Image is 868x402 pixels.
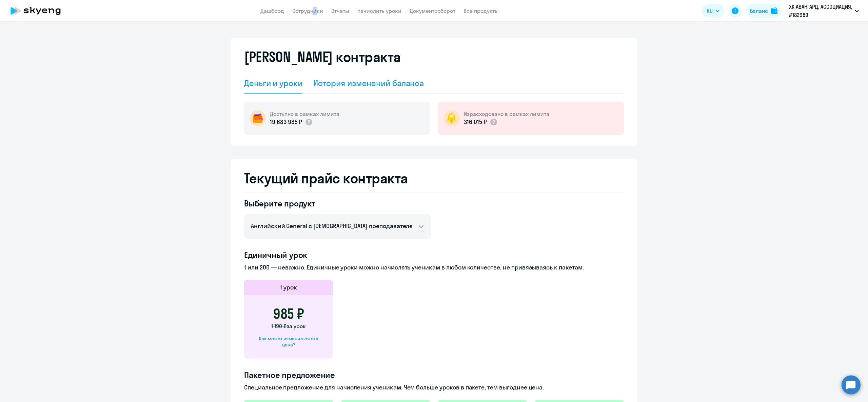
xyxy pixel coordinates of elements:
[287,323,306,329] span: за урок
[357,7,401,14] a: Начислить уроки
[789,3,852,19] p: ХК АВАНГАРД, АССОЦИАЦИЯ, #182989
[244,49,401,65] h2: [PERSON_NAME] контракта
[702,4,724,18] button: RU
[270,118,302,126] p: 19 683 985 ₽
[244,78,302,88] div: Деньги и уроки
[443,110,460,126] img: bell-circle.png
[270,110,339,118] h5: Доступно в рамках лимита
[244,263,624,272] p: 1 или 200 — неважно. Единичные уроки можно начислять ученикам в любом количестве, не привязываясь...
[292,7,323,14] a: Сотрудники
[771,7,777,14] img: balance
[464,118,487,126] p: 316 015 ₽
[464,110,549,118] h5: Израсходовано в рамках лимита
[746,4,782,18] button: Балансbalance
[707,7,713,15] span: RU
[244,369,624,380] h4: Пакетное предложение
[786,3,862,19] button: ХК АВАНГАРД, АССОЦИАЦИЯ, #182989
[463,7,499,14] a: Все продукты
[244,170,624,186] h2: Текущий прайс контракта
[255,336,322,348] div: Как может измениться эта цена?
[244,198,431,209] h4: Выберите продукт
[750,7,768,15] div: Баланс
[313,78,424,88] div: История изменений баланса
[260,7,284,14] a: Дашборд
[280,283,297,292] h5: 1 урок
[271,323,287,329] span: 1 190 ₽
[244,249,624,260] h4: Единичный урок
[331,7,349,14] a: Отчеты
[250,110,266,126] img: wallet-circle.png
[244,383,624,392] p: Специальное предложение для начисления ученикам. Чем больше уроков в пакете, тем выгоднее цена.
[410,7,455,14] a: Документооборот
[273,306,304,322] h3: 985 ₽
